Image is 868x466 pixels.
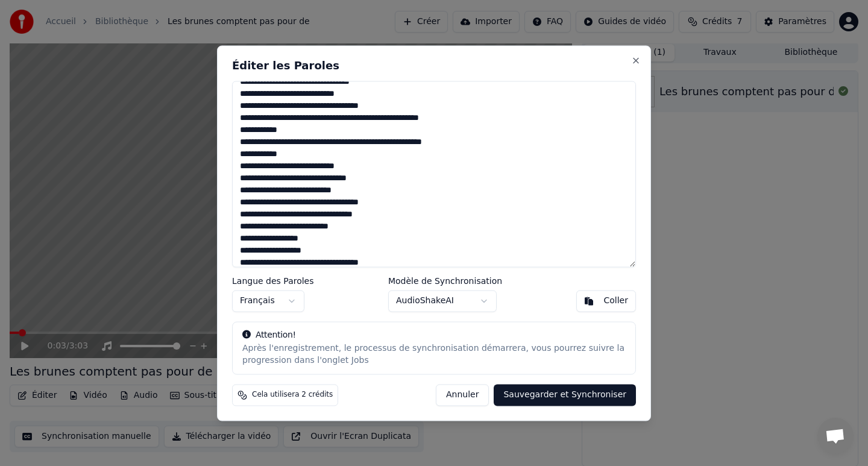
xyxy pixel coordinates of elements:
button: Annuler [436,384,489,406]
button: Sauvegarder et Synchroniser [494,384,636,406]
span: Cela utilisera 2 crédits [252,390,333,400]
div: Coller [603,295,628,307]
label: Langue des Paroles [232,277,314,285]
h2: Éditer les Paroles [232,60,636,71]
button: Coller [576,290,636,312]
div: Attention! [242,329,626,341]
label: Modèle de Synchronisation [388,277,502,285]
div: Après l'enregistrement, le processus de synchronisation démarrera, vous pourrez suivre la progres... [242,342,626,367]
